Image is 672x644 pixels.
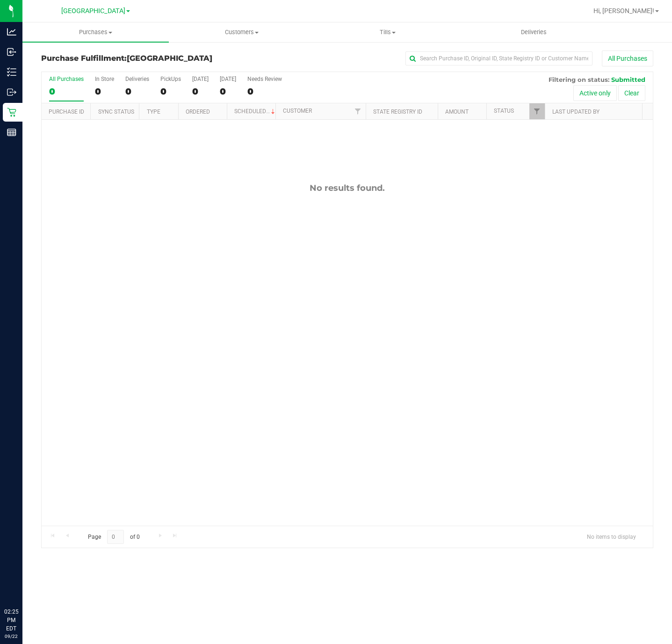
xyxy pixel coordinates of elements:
[7,27,16,36] inline-svg: Analytics
[186,109,210,115] a: Ordered
[42,183,653,193] div: No results found.
[49,86,84,97] div: 0
[49,76,84,82] div: All Purchases
[61,7,125,15] span: [GEOGRAPHIC_DATA]
[169,28,315,36] span: Customers
[220,76,236,82] div: [DATE]
[4,608,18,633] p: 02:25 PM EDT
[98,109,134,115] a: Sync Status
[7,67,16,77] inline-svg: Inventory
[4,633,18,640] p: 09/22
[579,530,643,544] span: No items to display
[22,22,169,42] a: Purchases
[80,530,147,544] span: Page of 0
[315,22,461,42] a: Tills
[192,86,209,97] div: 0
[7,47,16,57] inline-svg: Inbound
[247,76,282,82] div: Needs Review
[552,109,600,115] a: Last Updated By
[147,109,160,115] a: Type
[7,108,16,117] inline-svg: Retail
[49,109,84,115] a: Purchase ID
[405,51,593,65] input: Search Purchase ID, Original ID, State Registry ID or Customer Name...
[22,28,169,36] span: Purchases
[593,7,654,14] span: Hi, [PERSON_NAME]!
[7,128,16,137] inline-svg: Reports
[315,28,461,36] span: Tills
[573,85,617,101] button: Active only
[611,76,645,83] span: Submitted
[95,86,114,97] div: 0
[234,108,277,115] a: Scheduled
[160,86,181,97] div: 0
[283,108,312,114] a: Customer
[529,103,545,119] a: Filter
[373,109,422,115] a: State Registry ID
[445,109,469,115] a: Amount
[7,87,16,97] inline-svg: Outbound
[220,86,236,97] div: 0
[350,103,365,119] a: Filter
[508,28,559,36] span: Deliveries
[160,76,181,82] div: PickUps
[125,86,149,97] div: 0
[192,76,209,82] div: [DATE]
[602,51,653,66] button: All Purchases
[169,22,315,42] a: Customers
[125,76,149,82] div: Deliveries
[461,22,607,42] a: Deliveries
[247,86,282,97] div: 0
[494,108,514,114] a: Status
[618,85,645,101] button: Clear
[41,54,245,63] h3: Purchase Fulfillment:
[127,54,212,63] span: [GEOGRAPHIC_DATA]
[9,569,37,597] iframe: Resource center
[549,76,609,83] span: Filtering on status:
[95,76,114,82] div: In Store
